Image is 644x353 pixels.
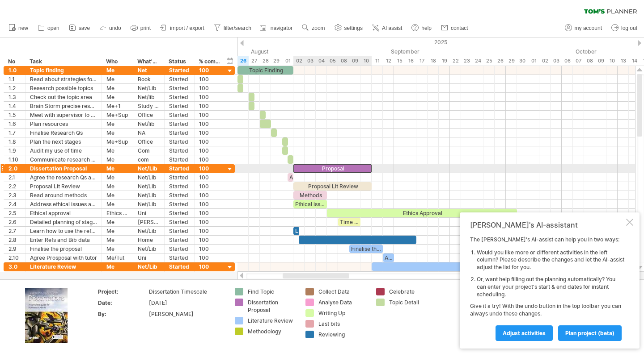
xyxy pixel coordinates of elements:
div: 100 [199,245,220,253]
div: 100 [199,120,220,128]
div: Me [106,200,128,208]
div: Started [169,227,190,235]
div: Tuesday, 16 September 2025 [405,56,416,66]
div: Tuesday, 7 October 2025 [573,56,584,66]
div: Tuesday, 26 August 2025 [237,56,249,66]
div: Monday, 29 September 2025 [506,56,517,66]
div: 1.4 [8,102,21,110]
div: Net/Lib [138,173,160,182]
div: Monday, 22 September 2025 [450,56,461,66]
div: 100 [199,253,220,262]
div: Started [169,173,190,182]
div: 100 [199,84,220,92]
div: Detailed planning of stages [30,218,97,226]
span: Adjust activities [503,330,546,336]
div: Plan resources [30,120,97,128]
div: 1.0 [8,66,21,75]
a: navigator [258,22,295,34]
div: NA [138,129,160,137]
a: settings [332,22,365,34]
div: Started [169,253,190,262]
div: Analyse Data [318,299,367,306]
div: Check out the topic area [30,93,97,101]
div: Started [169,164,190,173]
div: Me+Sup [106,111,128,119]
div: 1.5 [8,111,21,119]
div: Monday, 15 September 2025 [394,56,405,66]
div: Me [106,93,128,101]
div: 1.2 [8,84,21,92]
div: Office [138,137,160,146]
div: 100 [199,191,220,199]
span: zoom [312,25,325,31]
a: undo [97,22,124,34]
div: Enter Refs and Bib data [30,236,97,244]
div: Me [106,218,128,226]
div: 100 [199,137,220,146]
span: help [421,25,432,31]
div: 100 [199,218,220,226]
div: Started [169,129,190,137]
div: Started [169,137,190,146]
span: new [18,25,28,31]
div: 2.2 [8,182,21,191]
div: Started [169,75,190,83]
div: Started [169,200,190,208]
div: Tuesday, 30 September 2025 [517,56,528,66]
div: Wednesday, 3 September 2025 [305,56,316,66]
div: 100 [199,209,220,217]
div: Started [169,93,190,101]
div: Friday, 3 October 2025 [551,56,562,66]
div: Wednesday, 17 September 2025 [416,56,428,66]
div: Literature Review [30,262,97,271]
div: 100 [199,75,220,83]
div: Started [169,155,190,164]
div: Learn how to use the referencing in Word [30,227,97,235]
div: 2.1 [8,173,21,182]
div: Net/lib [138,120,160,128]
div: Brain Storm precise research Qs [30,102,97,110]
div: Started [169,209,190,217]
div: com [138,155,160,164]
div: % complete [199,57,220,66]
div: 100 [199,200,220,208]
div: Read around methods [30,191,97,199]
div: Learn to ref in Word [293,227,299,235]
span: log out [621,25,637,31]
div: Monday, 13 October 2025 [618,56,629,66]
div: Me [106,271,128,280]
div: Friday, 19 September 2025 [439,56,450,66]
div: Me+Sup [106,137,128,146]
div: 100 [199,111,220,119]
div: Me [106,262,128,271]
div: 3.1 [8,271,21,280]
div: Me [106,182,128,191]
div: Finalise the Proposal [349,245,383,253]
div: Net/Lib [138,191,160,199]
div: 100 [199,271,220,280]
div: Com [138,146,160,155]
span: import / export [170,25,204,31]
div: Celebrate [389,288,438,295]
div: Read about strategies for finding a topic [30,75,97,83]
div: 2.3 [8,191,21,199]
a: AI assist [370,22,405,34]
div: 2.9 [8,245,21,253]
div: 100 [199,93,220,101]
div: Office [138,111,160,119]
span: navigator [271,25,292,31]
div: Started [169,191,190,199]
div: Audit my use of time [30,146,97,155]
div: 2.6 [8,218,21,226]
div: Monday, 1 September 2025 [282,56,293,66]
div: 2.0 [8,164,21,173]
span: open [47,25,59,31]
div: Started [169,218,190,226]
div: Wednesday, 8 October 2025 [584,56,595,66]
div: Status [169,57,189,66]
div: Ethical issues [293,200,327,208]
span: AI assist [382,25,402,31]
div: Dissertation Timescale [149,288,224,295]
div: Net/Lib [138,227,160,235]
div: Me [106,66,128,75]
